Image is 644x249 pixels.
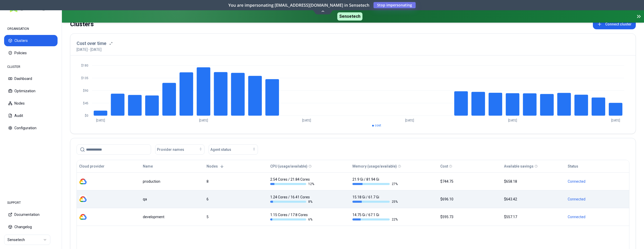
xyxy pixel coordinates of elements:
div: 22 % [352,217,398,222]
div: $658.18 [504,179,563,184]
button: Cost [440,161,448,171]
img: gcp [79,178,87,185]
button: Optimization [4,85,58,97]
button: Policies [4,47,58,59]
div: SUPPORT [4,198,58,208]
div: 1.15 Cores / 17.8 Cores [270,212,315,222]
tspan: [DATE] [405,119,414,122]
h3: Cost over time [77,40,106,47]
button: Clusters [4,35,58,46]
tspan: $135 [81,76,88,80]
span: Sensetech [337,12,362,21]
img: gcp [79,195,87,203]
div: 5 [207,214,266,219]
button: CPU (usage/available) [270,161,307,171]
button: Dashboard [4,73,58,84]
div: $696.10 [440,197,499,202]
button: Agent status [209,144,258,155]
tspan: [DATE] [96,119,105,122]
div: 6 [207,197,266,202]
button: Nodes [4,98,58,109]
img: gcp [79,213,87,221]
div: CLUSTER [4,62,58,72]
button: Cloud provider [79,161,105,171]
div: 8 [207,179,266,184]
div: 12 % [270,182,315,186]
tspan: [DATE] [508,119,517,122]
div: $744.75 [440,179,499,184]
button: Available savings [504,161,534,171]
div: Clusters [70,19,94,29]
button: Changelog [4,221,58,233]
div: 2.54 Cores / 21.84 Cores [270,177,315,186]
span: cost [375,124,381,127]
div: Connected [568,197,627,202]
div: $595.73 [440,214,499,219]
button: Memory (usage/available) [352,161,397,171]
div: $557.17 [504,214,563,219]
div: Status [568,164,578,169]
div: qa [143,197,202,202]
div: 14.75 Gi / 67.1 Gi [352,212,398,222]
tspan: [DATE] [611,119,620,122]
div: 21.9 Gi / 81.94 Gi [352,177,398,186]
div: 1.24 Cores / 16.41 Cores [270,195,315,204]
div: 6 % [270,217,315,222]
button: Name [143,161,153,171]
button: Provider names [155,144,204,155]
tspan: $45 [83,102,88,105]
tspan: $0 [85,114,88,117]
tspan: [DATE] [199,119,208,122]
button: Audit [4,110,58,121]
button: Documentation [4,209,58,220]
div: $643.42 [504,197,563,202]
div: Connected [568,179,627,184]
span: Provider names [157,147,184,152]
div: 25 % [352,200,398,204]
button: Connect cluster [593,19,636,29]
tspan: [DATE] [302,119,311,122]
button: Configuration [4,122,58,134]
div: 15.18 Gi / 61.7 Gi [352,195,398,204]
button: Nodes [207,161,224,171]
tspan: $180 [81,64,88,67]
div: 8 % [270,200,315,204]
div: Connected [568,214,627,219]
div: development [143,214,202,219]
tspan: $90 [83,89,88,93]
p: [DATE] - [DATE] [77,47,101,52]
div: production [143,179,202,184]
div: 27 % [352,182,398,186]
div: ORGANISATION [4,24,58,34]
span: Agent status [210,147,231,152]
